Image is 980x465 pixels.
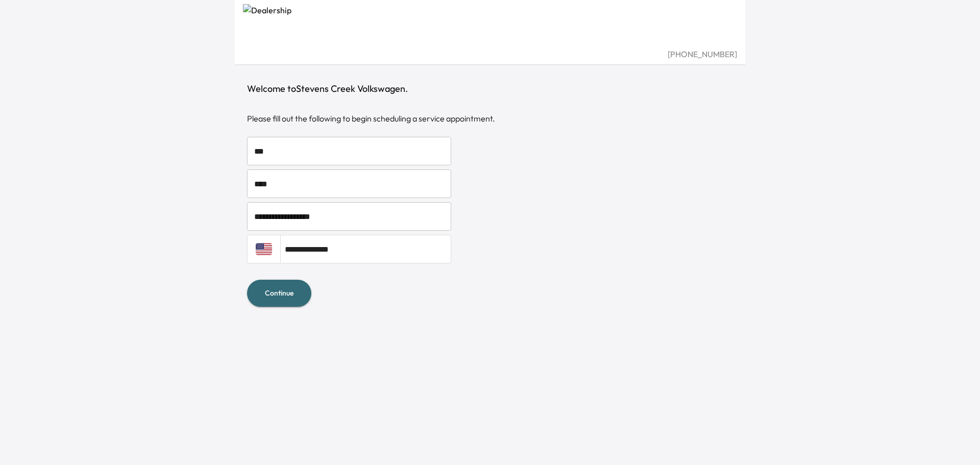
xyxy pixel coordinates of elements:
[247,112,733,125] div: Please fill out the following to begin scheduling a service appointment.
[247,280,311,307] button: Continue
[247,82,733,96] h1: Welcome to Stevens Creek Volkswagen .
[247,235,281,263] button: Country selector
[243,4,737,48] img: Dealership
[243,48,737,60] div: [PHONE_NUMBER]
